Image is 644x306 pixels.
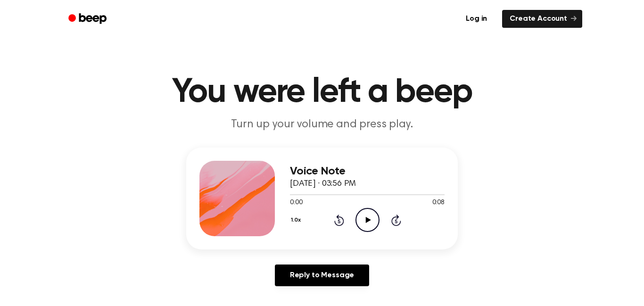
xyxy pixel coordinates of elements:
a: Log in [456,8,496,30]
span: [DATE] · 03:56 PM [290,180,356,188]
h1: You were left a beep [81,75,563,109]
span: 0:08 [432,198,445,208]
p: Turn up your volume and press play. [141,117,503,132]
a: Beep [62,10,115,28]
button: 1.0x [290,212,304,228]
h3: Voice Note [290,165,445,178]
a: Create Account [502,10,582,28]
a: Reply to Message [275,265,369,286]
span: 0:00 [290,198,302,208]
